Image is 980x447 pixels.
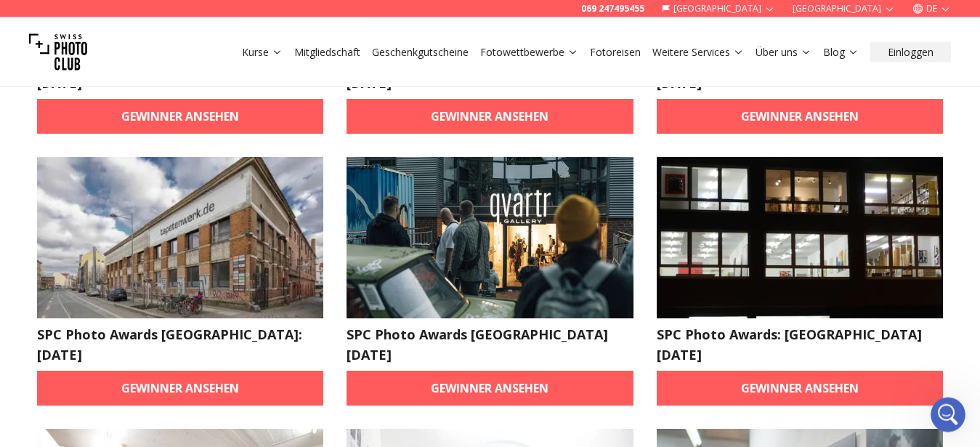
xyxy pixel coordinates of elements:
[123,17,223,39] p: Innerhalb von 3 Stunden
[12,67,279,182] div: Fin sagt…
[246,330,270,353] button: Sende eine Nachricht…
[647,42,750,63] button: Weitere Services
[236,42,288,63] button: Kurse
[347,371,633,406] a: Gewinner ansehen
[12,182,279,231] div: user sagt…
[255,9,281,35] div: Schließen
[23,76,227,147] div: Hallo! Wie können wir dir [DATE] helfen? Für eine schnellere Antwort wähle bitte unten aus, in we...
[62,11,85,34] img: Profile image for Quim
[41,11,65,34] img: Profile image for Léa
[817,42,864,63] button: Blog
[111,6,209,17] h1: Swiss Photo Club
[23,158,129,167] div: Fin • AI Agent • Vor 23m
[12,67,238,156] div: Hallo! Wie können wir dir [DATE] helfen? Für eine schnellere Antwort wähle bitte unten aus, in we...
[100,243,111,254] img: Profile image for Ina
[652,45,744,60] a: Weitere Services
[37,371,324,406] a: Gewinner ansehen
[347,324,633,365] h2: SPC Photo Awards [GEOGRAPHIC_DATA] [DATE]
[756,45,811,60] a: Über uns
[37,157,324,318] img: SPC Photo Awards LEIPZIG: Oktober 2024
[223,336,235,347] button: Emoji-Auswahl
[372,45,469,60] a: Geschenkgutscheine
[823,45,859,60] a: Blog
[870,42,951,63] button: Einloggen
[347,157,633,318] img: SPC Photo Awards HAMBURG Oktober 2024
[584,42,647,63] button: Fotoreisen
[37,99,324,134] a: Gewinner ansehen
[15,294,275,333] textarea: Nachricht senden...
[657,324,944,365] h2: SPC Photo Awards: [GEOGRAPHIC_DATA] [DATE]
[590,45,641,60] a: Fotoreisen
[347,99,633,134] a: Gewinner ansehen
[82,243,94,254] img: Profile image for Léa
[15,243,276,254] div: Warte auf das Team
[657,99,944,134] a: Gewinner ansehen
[581,3,644,15] a: 069 247495455
[161,190,267,205] div: [GEOGRAPHIC_DATA]
[24,256,267,293] input: Deine E-Mail-Adresse
[29,23,87,81] img: Swiss photo club
[91,243,102,254] img: Profile image for Quim
[9,9,37,36] button: go back
[750,42,817,63] button: Über uns
[227,9,255,36] button: Home
[657,371,944,406] a: Gewinner ansehen
[366,42,474,63] button: Geschenkgutscheine
[149,182,279,214] div: [GEOGRAPHIC_DATA]
[931,398,965,432] iframe: Intercom live chat
[294,45,360,60] a: Mitgliedschaft
[82,11,105,34] img: Profile image for Ina
[37,324,324,365] h2: SPC Photo Awards [GEOGRAPHIC_DATA]: [DATE]
[657,157,944,318] img: SPC Photo Awards: KÖLN September 2024
[242,45,283,60] a: Kurse
[288,42,366,63] button: Mitgliedschaft
[480,45,578,60] a: Fotowettbewerbe
[474,42,584,63] button: Fotowettbewerbe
